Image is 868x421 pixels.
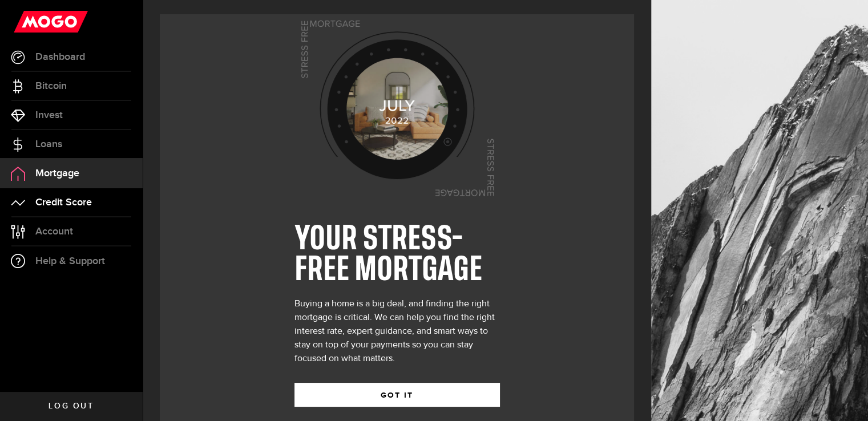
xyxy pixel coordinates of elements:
[35,110,63,120] span: Invest
[9,5,43,39] button: Open LiveChat chat widget
[49,402,94,410] span: Log out
[35,226,73,237] span: Account
[35,81,67,91] span: Bitcoin
[35,256,105,266] span: Help & Support
[35,168,79,179] span: Mortgage
[294,383,500,407] button: GOT IT
[294,224,500,286] h1: YOUR STRESS-FREE MORTGAGE
[294,297,500,366] div: Buying a home is a big deal, and finding the right mortgage is critical. We can help you find the...
[35,139,62,149] span: Loans
[35,197,92,208] span: Credit Score
[35,52,85,62] span: Dashboard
